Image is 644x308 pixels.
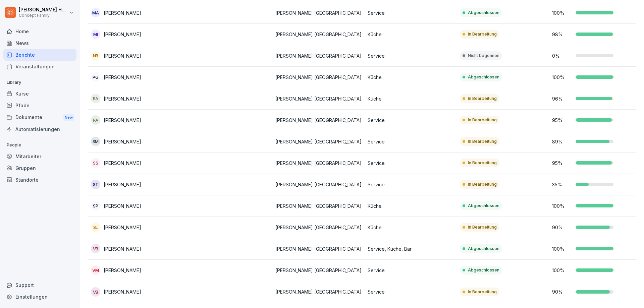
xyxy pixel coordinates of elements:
p: [PERSON_NAME] [104,288,141,295]
p: In Bearbeitung [468,289,497,295]
p: [PERSON_NAME] [104,117,141,124]
p: [PERSON_NAME] [104,245,141,252]
div: VB [91,244,100,253]
p: 90 % [552,288,572,295]
p: [PERSON_NAME] [104,31,141,38]
p: 95 % [552,117,572,124]
div: PG [91,72,100,82]
p: Küche [368,202,454,209]
p: 35 % [552,181,572,188]
p: Abgeschlossen [468,246,499,252]
p: In Bearbeitung [468,31,497,37]
p: Service [368,52,454,59]
p: [PERSON_NAME] [104,138,141,145]
p: [PERSON_NAME] [104,181,141,188]
p: Abgeschlossen [468,203,499,209]
p: [PERSON_NAME] [GEOGRAPHIC_DATA] [275,52,362,59]
p: [PERSON_NAME] [GEOGRAPHIC_DATA] [275,117,362,124]
p: [PERSON_NAME] [GEOGRAPHIC_DATA] [275,224,362,231]
p: [PERSON_NAME] [104,95,141,102]
a: Standorte [3,174,76,186]
p: In Bearbeitung [468,160,497,166]
p: Library [3,77,76,88]
p: Abgeschlossen [468,74,499,80]
a: Veranstaltungen [3,61,76,72]
div: SM [91,137,100,146]
p: [PERSON_NAME] [GEOGRAPHIC_DATA] [275,267,362,274]
p: 100 % [552,267,572,274]
p: Service [368,138,454,145]
p: People [3,140,76,150]
div: VM [91,265,100,275]
div: RA [91,94,100,103]
p: Service [368,117,454,124]
a: Kurse [3,88,76,100]
p: In Bearbeitung [468,181,497,187]
p: [PERSON_NAME] [104,52,141,59]
div: SP [91,201,100,210]
div: MI [91,29,100,39]
p: [PERSON_NAME] [GEOGRAPHIC_DATA] [275,202,362,209]
p: Concept Family [19,13,68,18]
p: [PERSON_NAME] [GEOGRAPHIC_DATA] [275,95,362,102]
p: [PERSON_NAME] [GEOGRAPHIC_DATA] [275,245,362,252]
p: Küche [368,31,454,38]
p: [PERSON_NAME] [104,202,141,209]
p: 89 % [552,138,572,145]
p: Service [368,181,454,188]
p: Service [368,160,454,167]
p: [PERSON_NAME] [GEOGRAPHIC_DATA] [275,160,362,167]
p: Küche [368,95,454,102]
a: Gruppen [3,162,76,174]
a: Home [3,25,76,37]
a: News [3,37,76,49]
p: [PERSON_NAME] [104,224,141,231]
p: In Bearbeitung [468,96,497,102]
p: 0 % [552,52,572,59]
p: Service [368,267,454,274]
p: Abgeschlossen [468,10,499,16]
div: SL [91,223,100,232]
a: Mitarbeiter [3,150,76,162]
p: [PERSON_NAME] [GEOGRAPHIC_DATA] [275,138,362,145]
p: Abgeschlossen [468,267,499,273]
p: [PERSON_NAME] [GEOGRAPHIC_DATA] [275,31,362,38]
a: Einstellungen [3,291,76,303]
a: Automatisierungen [3,123,76,135]
p: [PERSON_NAME] Huttarsch [19,7,68,13]
div: Dokumente [3,111,76,124]
div: VB [91,287,100,297]
div: NB [91,51,100,60]
p: Service [368,288,454,295]
p: 95 % [552,160,572,167]
p: [PERSON_NAME] [GEOGRAPHIC_DATA] [275,181,362,188]
p: [PERSON_NAME] [GEOGRAPHIC_DATA] [275,9,362,16]
p: [PERSON_NAME] [GEOGRAPHIC_DATA] [275,288,362,295]
p: [PERSON_NAME] [104,9,141,16]
p: [PERSON_NAME] [104,74,141,81]
p: [PERSON_NAME] [104,160,141,167]
div: New [63,114,74,121]
p: Küche [368,74,454,81]
p: 90 % [552,224,572,231]
div: RA [91,115,100,125]
a: Berichte [3,49,76,61]
a: Pfade [3,100,76,111]
p: [PERSON_NAME] [GEOGRAPHIC_DATA] [275,74,362,81]
p: In Bearbeitung [468,117,497,123]
p: [PERSON_NAME] [104,267,141,274]
p: Service, Küche, Bar [368,245,454,252]
p: 96 % [552,95,572,102]
p: In Bearbeitung [468,138,497,144]
div: SS [91,158,100,168]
